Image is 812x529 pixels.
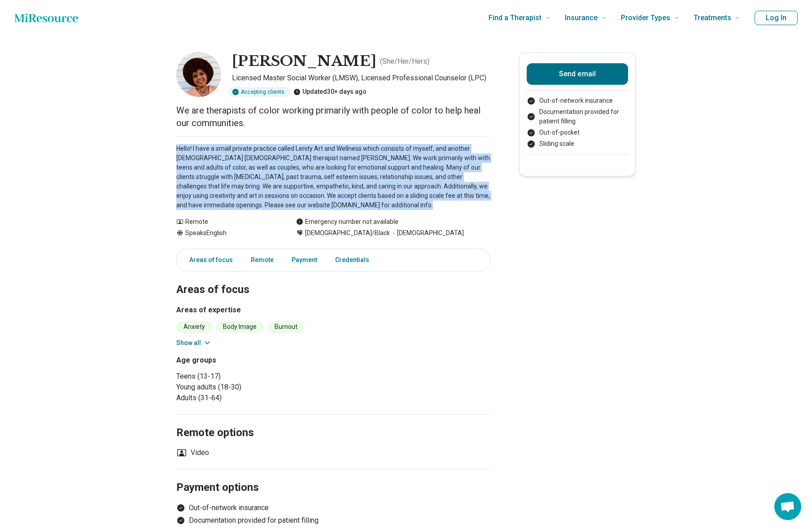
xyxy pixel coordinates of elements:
div: Accepting clients [228,87,290,97]
a: Open chat [774,493,801,520]
span: Find a Therapist [489,12,541,24]
div: Emergency number not available [296,217,398,227]
li: Anxiety [176,321,212,333]
li: Video [176,447,209,458]
li: Teens (13-17) [176,371,330,382]
p: Hello! I have a small private practice called Lenity Art and Wellness which consists of myself, a... [176,144,490,210]
a: Home page [14,9,78,27]
h3: Age groups [176,355,330,366]
li: Documentation provided for patient filling [527,107,628,126]
li: Documentation provided for patient filling [176,515,490,526]
a: Credentials [330,251,380,269]
span: Provider Types [621,12,670,24]
h1: [PERSON_NAME] [232,52,376,71]
img: Kelli Randon, Licensed Master Social Worker (LMSW) [176,52,221,97]
ul: Payment options [527,96,628,149]
span: Insurance [565,12,598,24]
span: Treatments [694,12,731,24]
li: Adults (31-64) [176,393,330,403]
li: Body Image [216,321,264,333]
li: Burnout [267,321,305,333]
li: Out-of-network insurance [527,96,628,105]
a: Payment [286,251,323,269]
a: Remote [245,251,279,269]
li: Young adults (18-30) [176,382,330,393]
span: [DEMOGRAPHIC_DATA]/Black [305,228,390,238]
div: Remote [176,217,278,227]
button: Log In [755,11,798,25]
li: Out-of-pocket [527,128,628,137]
li: Sliding scale [527,139,628,149]
h2: Areas of focus [176,261,490,297]
span: [DEMOGRAPHIC_DATA] [390,228,464,238]
button: Send email [527,63,628,85]
p: ( She/Her/Hers ) [380,56,429,67]
h3: Areas of expertise [176,305,490,315]
li: Out-of-network insurance [176,503,490,513]
h2: Payment options [176,459,490,495]
div: Speaks English [176,228,278,238]
a: Areas of focus [179,251,238,269]
p: Licensed Master Social Worker (LMSW), Licensed Professional Counselor (LPC) [232,73,490,83]
p: We are therapists of color working primarily with people of color to help heal our communities. [176,104,490,129]
h2: Remote options [176,404,490,441]
div: Updated 30+ days ago [293,87,367,97]
button: Show all [176,338,212,348]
